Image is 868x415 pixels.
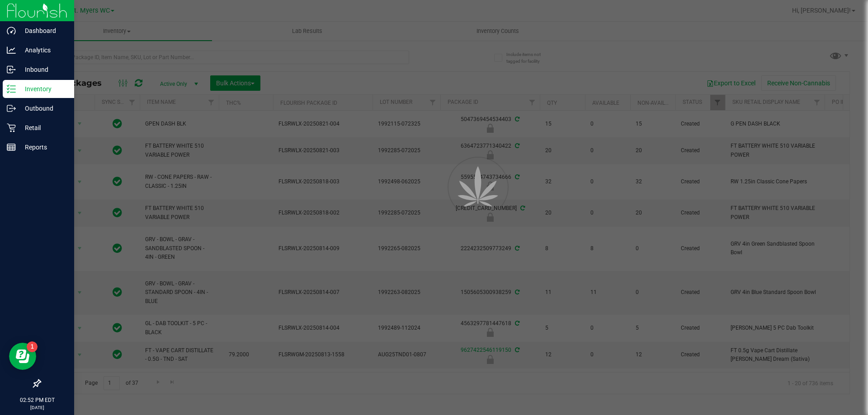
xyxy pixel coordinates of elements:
[16,45,70,56] p: Analytics
[16,103,70,114] p: Outbound
[16,64,70,75] p: Inbound
[16,122,70,133] p: Retail
[7,84,16,93] inline-svg: Inventory
[7,104,16,113] inline-svg: Outbound
[7,65,16,74] inline-svg: Inbound
[7,143,16,152] inline-svg: Reports
[4,404,70,411] p: [DATE]
[16,25,70,36] p: Dashboard
[7,123,16,132] inline-svg: Retail
[7,46,16,55] inline-svg: Analytics
[7,26,16,35] inline-svg: Dashboard
[27,341,38,352] iframe: Resource center unread badge
[16,84,70,94] p: Inventory
[9,343,36,370] iframe: Resource center
[16,142,70,153] p: Reports
[4,396,70,404] p: 02:52 PM EDT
